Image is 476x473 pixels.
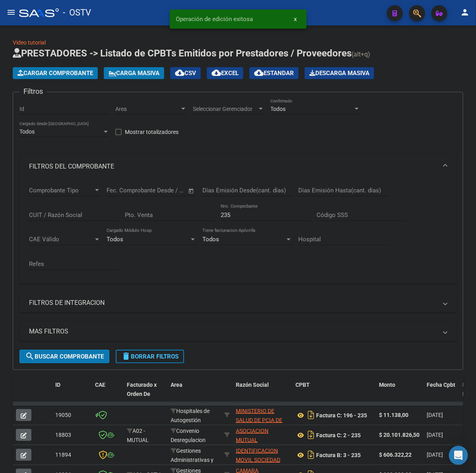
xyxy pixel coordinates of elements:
[236,426,289,443] div: 30695518354
[236,408,282,432] span: MINISTERIO DE SALUD DE PCIA DE BSAS
[379,452,412,458] strong: $ 606.322,22
[306,448,316,461] i: Descargar documento
[376,376,424,411] datatable-header-cell: Monto
[29,187,93,194] span: Comprobante Tipo
[109,70,159,77] span: Carga Masiva
[212,70,239,77] span: EXCEL
[92,376,124,411] datatable-header-cell: CAE
[52,376,92,411] datatable-header-cell: ID
[379,412,408,418] strong: $ 11.138,00
[187,186,196,196] button: Open calendar
[294,16,297,23] span: x
[305,67,374,79] app-download-masive: Descarga masiva de comprobantes (adjuntos)
[316,412,367,419] strong: Factura C: 196 - 235
[95,382,105,388] span: CAE
[207,67,243,79] button: EXCEL
[236,448,280,472] span: IDENTIFICACION MOVIL SOCIEDAD ANONIMA
[249,67,299,79] button: Estandar
[193,106,257,112] span: Seleccionar Gerenciador
[13,67,98,79] button: Cargar Comprobante
[305,67,374,79] button: Descarga Masiva
[379,382,395,388] span: Monto
[427,432,443,438] span: [DATE]
[29,236,93,243] span: CAE Válido
[424,376,459,411] datatable-header-cell: Fecha Cpbt
[167,376,221,411] datatable-header-cell: Area
[13,39,46,46] a: Video tutorial
[63,4,91,21] span: - OSTV
[176,15,253,23] span: Operación de edición exitosa
[55,452,71,458] span: 11894
[236,382,269,388] span: Razón Social
[127,382,157,397] span: Facturado x Orden De
[121,351,131,361] mat-icon: delete
[55,382,60,388] span: ID
[121,353,179,360] span: Borrar Filtros
[19,322,457,341] mat-expansion-panel-header: MAS FILTROS
[171,382,183,388] span: Area
[379,432,420,438] strong: $ 20.101.826,50
[25,351,35,361] mat-icon: search
[427,452,443,458] span: [DATE]
[202,236,219,243] span: Todos
[316,432,361,438] strong: Factura C: 2 - 235
[427,382,455,388] span: Fecha Cpbt
[306,428,316,441] i: Descargar documento
[29,299,437,307] mat-panel-title: FILTROS DE INTEGRACION
[19,128,35,135] span: Todos
[171,428,206,443] span: Convenio Desregulacion
[462,412,472,418] span: 137
[460,8,470,17] mat-icon: person
[170,67,201,79] button: CSV
[19,154,457,179] mat-expansion-panel-header: FILTROS DEL COMPROBANTE
[29,327,437,336] mat-panel-title: MAS FILTROS
[306,409,316,421] i: Descargar documento
[6,8,16,17] mat-icon: menu
[295,382,310,388] span: CPBT
[254,68,264,78] mat-icon: cloud_download
[270,106,286,112] span: Todos
[212,68,221,78] mat-icon: cloud_download
[104,67,164,79] button: Carga Masiva
[449,446,468,465] div: Open Intercom Messenger
[116,350,184,363] button: Borrar Filtros
[55,412,71,418] span: 19050
[236,446,289,463] div: 30715149032
[352,50,370,58] span: (alt+q)
[107,187,132,194] input: Start date
[29,162,437,171] mat-panel-title: FILTROS DEL COMPROBANTE
[107,236,123,243] span: Todos
[233,376,292,411] datatable-header-cell: Razón Social
[292,376,376,411] datatable-header-cell: CPBT
[427,412,443,418] span: [DATE]
[309,70,369,77] span: Descarga Masiva
[254,70,294,77] span: Estandar
[175,68,185,78] mat-icon: cloud_download
[171,408,210,423] span: Hospitales de Autogestión
[115,106,180,112] span: Area
[19,293,457,312] mat-expansion-panel-header: FILTROS DE INTEGRACION
[140,187,178,194] input: End date
[55,432,71,438] span: 18803
[25,353,104,360] span: Buscar Comprobante
[19,350,109,363] button: Buscar Comprobante
[19,179,457,284] div: FILTROS DEL COMPROBANTE
[175,70,196,77] span: CSV
[19,86,47,97] h3: Filtros
[171,448,214,472] span: Gestiones Administrativas y Otros
[236,407,289,423] div: 30626983398
[124,376,167,411] datatable-header-cell: Facturado x Orden De
[316,452,361,458] strong: Factura B: 3 - 235
[462,432,472,438] span: 138
[13,48,352,59] span: PRESTADORES -> Listado de CPBTs Emitidos por Prestadores / Proveedores
[288,12,303,26] button: x
[17,70,93,77] span: Cargar Comprobante
[125,127,179,137] span: Mostrar totalizadores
